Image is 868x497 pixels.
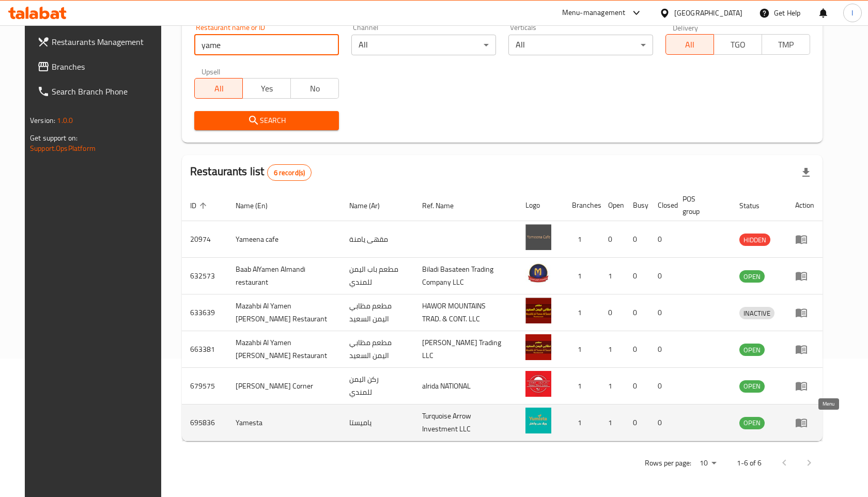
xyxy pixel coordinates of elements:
td: 1 [564,221,600,258]
td: مطعم مظابي اليمن السعيد [341,294,414,331]
td: 695836 [182,405,227,441]
td: HAWOR MOUNTAINS TRAD. & CONT. LLC [414,294,517,331]
span: Search Branch Phone [52,85,162,98]
td: 0 [600,294,625,331]
div: Menu [795,343,814,355]
td: Baab AlYamen Almandi restaurant [227,258,341,294]
img: Mazahbi Al Yamen Al Saeed Restaurant [525,298,551,323]
td: 1 [600,258,625,294]
td: مطعم باب اليمن للمندي [341,258,414,294]
td: 1 [564,368,600,405]
label: Upsell [202,68,221,75]
td: 0 [649,221,674,258]
td: 1 [600,405,625,441]
h2: Restaurants list [190,164,312,181]
div: Menu [795,380,814,392]
th: Branches [564,190,600,221]
span: Restaurants Management [52,36,162,48]
td: 0 [649,258,674,294]
button: All [665,34,714,55]
span: OPEN [739,380,765,392]
table: enhanced table [182,190,823,441]
td: 0 [625,258,649,294]
div: Export file [794,160,818,185]
td: 1 [600,331,625,368]
a: Restaurants Management [29,29,170,54]
span: HIDDEN [739,234,770,246]
span: OPEN [739,344,765,356]
td: 1 [564,405,600,441]
div: OPEN [739,417,765,429]
td: 0 [625,221,649,258]
td: Yamesta [227,405,341,441]
span: Name (Ar) [349,199,393,212]
th: Action [787,190,823,221]
span: Version: [30,114,55,127]
div: OPEN [739,270,765,283]
td: 0 [649,294,674,331]
img: Mazahbi Al Yamen Al Saeed Restaurant [525,334,551,360]
td: 1 [564,258,600,294]
th: Open [600,190,625,221]
td: 0 [649,331,674,368]
a: Search Branch Phone [29,79,170,104]
td: 0 [649,405,674,441]
td: ياميستا [341,405,414,441]
button: All [194,78,243,99]
td: 0 [625,405,649,441]
span: Get support on: [30,131,78,145]
div: Menu [795,233,814,245]
span: No [295,81,335,96]
th: Closed [649,190,674,221]
span: Search [203,114,331,127]
div: HIDDEN [739,234,770,246]
div: Menu [795,270,814,282]
td: 1 [564,331,600,368]
td: 0 [649,368,674,405]
span: ID [190,199,210,212]
img: Yamesta [525,408,551,433]
span: 1.0.0 [57,114,73,127]
span: 6 record(s) [268,168,312,178]
img: Baab AlYamen Almandi restaurant [525,261,551,287]
td: Biladi Basateen Trading Company LLC [414,258,517,294]
td: Turquoise Arrow Investment LLC [414,405,517,441]
td: Yameena cafe [227,221,341,258]
td: alrida NATIONAL [414,368,517,405]
td: Mazahbi Al Yamen [PERSON_NAME] Restaurant [227,294,341,331]
img: Yameena cafe [525,224,551,250]
button: Search [194,111,339,130]
td: 663381 [182,331,227,368]
td: 0 [625,331,649,368]
div: Menu-management [562,7,626,19]
td: ركن اليمن للمندي [341,368,414,405]
span: Status [739,199,773,212]
p: 1-6 of 6 [737,457,762,470]
input: Search for restaurant name or ID.. [194,35,339,55]
button: TMP [762,34,810,55]
td: 0 [600,221,625,258]
td: 632573 [182,258,227,294]
td: 20974 [182,221,227,258]
th: Logo [517,190,564,221]
span: Ref. Name [422,199,467,212]
a: Branches [29,54,170,79]
td: 679575 [182,368,227,405]
div: OPEN [739,380,765,393]
span: OPEN [739,271,765,283]
span: All [670,37,710,52]
span: OPEN [739,417,765,429]
td: مطعم مظابي اليمن السعيد [341,331,414,368]
span: INACTIVE [739,307,774,319]
td: 0 [625,294,649,331]
td: 633639 [182,294,227,331]
div: Rows per page: [695,456,720,471]
td: [PERSON_NAME] Corner [227,368,341,405]
div: All [351,35,496,55]
img: Yamen Mandi Corner [525,371,551,397]
label: Delivery [673,24,699,31]
span: POS group [683,193,719,218]
div: All [508,35,653,55]
td: 1 [600,368,625,405]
